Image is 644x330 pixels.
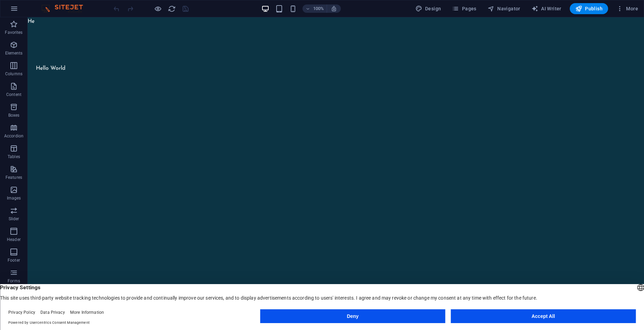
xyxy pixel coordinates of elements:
[6,92,21,97] p: Content
[5,71,22,77] p: Columns
[7,195,21,201] p: Images
[168,5,176,13] i: Reload page
[413,3,444,14] div: Design (Ctrl+Alt+Y)
[529,3,564,14] button: AI Writer
[5,30,22,35] p: Favorites
[8,113,20,118] p: Boxes
[616,5,638,12] span: More
[154,4,162,13] button: Click here to leave preview mode and continue editing
[8,154,20,159] p: Tables
[167,4,176,13] button: reload
[6,175,22,180] p: Features
[449,3,479,14] button: Pages
[488,5,520,12] span: Navigator
[614,3,641,14] button: More
[4,133,23,139] p: Accordion
[8,258,20,263] p: Footer
[575,5,603,12] span: Publish
[485,3,523,14] button: Navigator
[5,50,23,56] p: Elements
[313,4,324,13] h6: 100%
[415,5,441,12] span: Design
[331,6,337,12] i: On resize automatically adjust zoom level to fit chosen device.
[9,216,19,222] p: Slider
[8,278,20,284] p: Forms
[531,5,561,12] span: AI Writer
[302,4,327,13] button: 100%
[7,237,21,242] p: Header
[413,3,444,14] button: Design
[452,5,476,12] span: Pages
[40,4,92,13] img: Editor Logo
[570,3,608,14] button: Publish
